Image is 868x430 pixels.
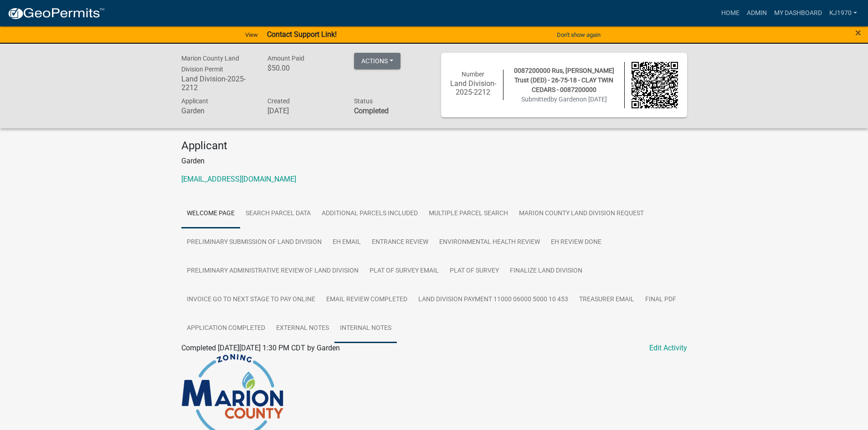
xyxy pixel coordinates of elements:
[267,106,340,115] h6: [DATE]
[241,27,262,42] a: View
[181,257,364,286] a: Preliminary Administrative Review of Land Division
[553,27,604,42] button: Don't show again
[181,106,254,115] h6: Garden
[855,26,861,39] span: ×
[321,285,413,314] a: Email Review Completed
[181,175,296,183] a: [EMAIL_ADDRESS][DOMAIN_NAME]
[364,257,444,286] a: Plat of Survey Email
[514,199,649,228] a: Marion County Land Division Request
[574,285,640,314] a: Treasurer Email
[240,199,316,228] a: Search Parcel Data
[354,97,373,105] span: Status
[327,228,366,257] a: EH Email
[271,314,334,343] a: External Notes
[366,228,434,257] a: Entrance Review
[649,343,687,354] a: Edit Activity
[504,257,588,286] a: Finalize Land Division
[181,344,340,352] span: Completed [DATE][DATE] 1:30 PM CDT by Garden
[550,96,580,103] span: by Garden
[354,53,401,69] button: Actions
[444,257,504,286] a: Plat of Survey
[181,156,687,167] p: Garden
[640,285,682,314] a: Final PDF
[181,97,208,105] span: Applicant
[826,5,861,22] a: kj1970
[450,79,497,96] h6: Land Division-2025-2212
[632,62,678,108] img: QR code
[434,228,545,257] a: Environmental Health Review
[521,96,607,103] span: Submitted on [DATE]
[413,285,574,314] a: Land Division Payment 11000 06000 5000 10 453
[267,64,340,72] h6: $50.00
[334,314,397,343] a: Internal Notes
[770,5,826,22] a: My Dashboard
[743,5,770,22] a: Admin
[514,67,614,93] span: 0087200000 Rus, [PERSON_NAME] Trust (DED) - 26-75-18 - CLAY TWIN CEDARS - 0087200000
[181,285,321,314] a: Invoice GO TO NEXT STAGE TO PAY ONLINE
[181,199,240,228] a: Welcome Page
[181,228,327,257] a: Preliminary Submission of Land Division
[354,106,389,115] strong: Completed
[181,314,271,343] a: Application Completed
[316,199,423,228] a: Additional Parcels Included
[462,71,484,78] span: Number
[181,55,239,73] span: Marion County Land Division Permit
[855,27,861,38] button: Close
[181,139,687,152] h4: Applicant
[423,199,514,228] a: Multiple Parcel Search
[545,228,607,257] a: EH Review done
[181,75,254,92] h6: Land Division-2025-2212
[267,97,290,105] span: Created
[267,30,337,39] strong: Contact Support Link!
[267,55,304,62] span: Amount Paid
[718,5,743,22] a: Home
